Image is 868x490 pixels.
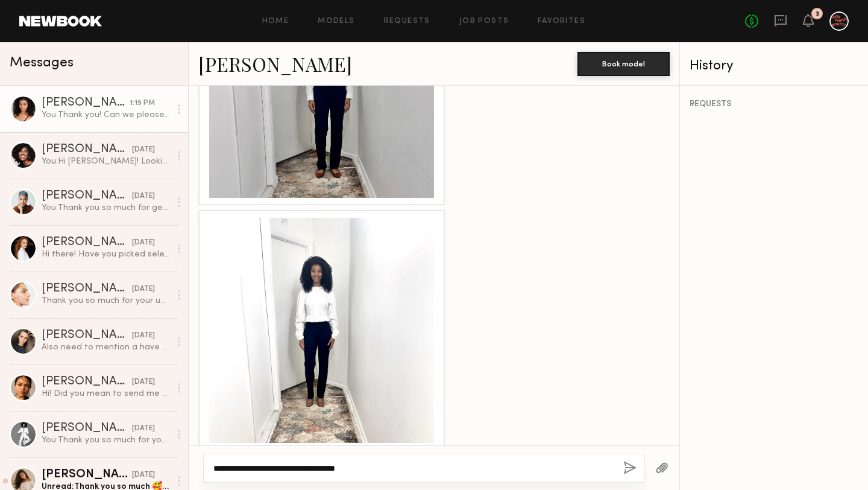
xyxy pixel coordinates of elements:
div: [DATE] [132,423,155,434]
div: REQUESTS [690,100,858,109]
a: Home [262,17,289,25]
div: [DATE] [132,469,155,481]
a: [PERSON_NAME] [198,51,352,77]
div: [DATE] [132,191,155,202]
div: [DATE] [132,237,155,249]
div: You: Thank you so much for getting back to me! Totally understand where you’re coming from, and I... [42,202,170,214]
div: [PERSON_NAME] [42,97,130,109]
div: You: Thank you! Can we please see an option with the white long-sleeve sweater and light-wash den... [42,109,170,121]
div: 1:19 PM [130,98,155,109]
div: [DATE] [132,144,155,156]
div: [DATE] [132,284,155,295]
div: [DATE] [132,330,155,342]
div: History [690,59,858,73]
a: Models [318,17,354,25]
div: [PERSON_NAME] [42,329,132,342]
a: Job Posts [459,17,509,25]
div: [PERSON_NAME] [42,190,132,202]
div: [PERSON_NAME] [42,376,132,388]
div: Hi there! Have you picked selects for this project? I’m still held as an option and available [DATE] [42,249,170,260]
div: 3 [816,11,819,17]
span: Messages [10,56,74,70]
div: You: Thank you so much for your time! [42,434,170,446]
div: [PERSON_NAME] [42,469,132,481]
div: Hi! Did you mean to send me a request ? [42,388,170,399]
div: [PERSON_NAME] [42,237,132,249]
div: [DATE] [132,377,155,388]
div: Also need to mention a have couple new tattoos on my arms, but they are small [42,342,170,353]
button: Book model [577,52,670,76]
a: Favorites [538,17,585,25]
div: [PERSON_NAME] [42,283,132,295]
div: Thank you so much for your understanding. Let’s keep in touch, and I wish you all the best of luc... [42,295,170,307]
a: Book model [577,58,670,68]
div: [PERSON_NAME] [42,422,132,434]
div: [PERSON_NAME] [42,144,132,156]
a: Requests [384,17,430,25]
div: You: Hi [PERSON_NAME]! Looking forward to this [DATE] shoot. Here is the deck (please refer to th... [42,156,170,167]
